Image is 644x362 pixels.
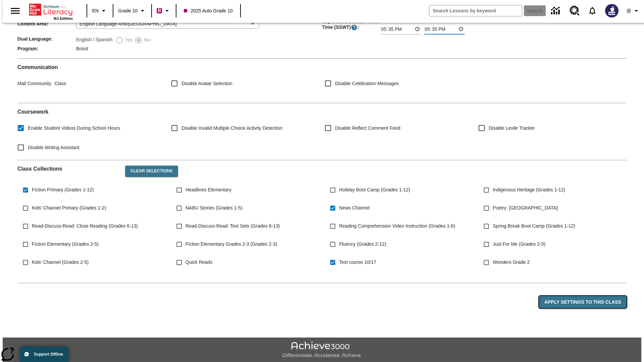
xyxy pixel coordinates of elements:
[125,166,178,177] button: Clear Selections
[335,125,400,132] span: Disable Reflect Comment Feed
[185,277,241,284] span: Prep Boot Camp (Grade 3)
[17,109,627,115] h2: Course work
[185,204,243,212] span: NABU Stories (Grades 1-5)
[143,37,150,44] span: No
[185,241,277,248] span: Fiction Elementary Grades 2-3 (Grades 2-3)
[32,277,92,284] span: WordStudio 2-5 (Grades 2-5)
[184,7,232,14] span: 2025 Auto Grade 10
[539,296,627,308] button: Apply Settings to this Class
[493,204,558,212] span: Poetry: [GEOGRAPHIC_DATA]
[601,2,623,19] button: Select a new avatar
[17,160,627,278] div: Class Collections
[626,7,631,14] span: @
[52,81,66,86] span: Class
[32,241,99,248] span: Fiction Elementary (Grades 2-5)
[34,352,63,357] span: Support Offline
[339,186,410,193] span: Holiday Boot Camp (Grades 1-12)
[547,2,566,20] a: Data Center
[17,46,76,51] span: Program :
[489,125,535,132] span: Disable Lexile Tracker
[28,125,120,132] span: Enable Student Videos During School Hours
[493,277,530,284] span: Wonders Grade 3
[76,36,112,44] label: English / Spanish
[181,125,282,132] span: Disable Invalid Multiple Choice Activity Detection
[424,18,440,23] label: End Time
[17,21,76,26] span: Content Area :
[32,223,138,230] span: Read-Discuss-Read: Close Reading (Grades 6-13)
[339,259,376,266] span: Test course 10/17
[335,80,399,87] span: Disable Celebration Messages
[32,204,106,212] span: Kids' Channel Primary (Grades 1-2)
[118,7,138,14] span: Grade 10
[623,5,644,17] button: Profile/Settings
[493,241,545,248] span: Just For Me (Grades 2-5)
[339,223,455,230] span: Reading Comprehension Video Instruction (Grades 1-6)
[32,259,89,266] span: Kids' Channel (Grades 2-5)
[29,2,73,20] div: Home
[282,342,362,359] img: Achieve3000 Differentiate Accelerate Achieve
[17,109,627,155] div: Coursework
[181,80,232,87] span: Disable Avatar Selection
[493,259,530,266] span: Wonders Grade 2
[429,5,522,16] input: search field
[32,186,94,193] span: Fiction Primary (Grades 1-12)
[339,277,373,284] span: Smart (Grade 3)
[5,1,25,21] button: Open side menu
[339,204,370,212] span: News Channel
[185,259,212,266] span: Quick Reads
[185,186,231,193] span: Headlines Elementary
[20,347,68,362] button: Support Offline
[17,36,76,42] span: Dual Language :
[17,81,52,86] span: Mail Community :
[28,144,79,151] span: Disable Writing Assistant
[76,19,259,29] div: English Language Arts/[GEOGRAPHIC_DATA]
[154,5,174,17] button: Boost Class color is violet red. Change class color
[29,3,73,16] a: Home
[17,64,627,70] h2: Communication
[493,186,565,193] span: Indigenous Heritage (Grades 1-12)
[351,24,358,31] button: Supervised Student Work Time is the timeframe when students can take LevelSet and when lessons ar...
[115,5,149,17] button: Grade: Grade 10, Select a grade
[17,64,627,98] div: Communication
[185,223,280,230] span: Read-Discuss-Read: Text Sets (Grades 6-13)
[493,223,575,230] span: Spring Break Boot Camp (Grades 1-12)
[605,4,619,17] img: Avatar
[89,5,111,17] button: Language: EN, Select a language
[92,7,99,14] span: EN
[123,37,133,44] span: Yes
[584,2,601,19] a: Notifications
[54,16,73,20] span: NJ Edition
[158,6,161,15] span: B
[381,18,398,23] label: Start Time
[17,166,120,172] h2: Class Collections
[322,19,381,31] span: Supervised Student Work Time (SSWT) :
[339,241,386,248] span: Fluency (Grades 2-12)
[566,2,584,20] a: Resource Center, Will open in new tab
[76,46,88,51] span: Boost
[17,1,627,53] div: Class/Program Information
